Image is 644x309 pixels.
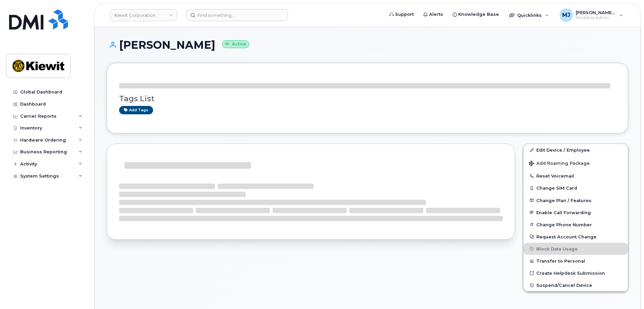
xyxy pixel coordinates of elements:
[524,156,628,170] button: Add Roaming Package
[524,144,628,156] a: Edit Device / Employee
[222,40,249,48] small: Active
[524,206,628,219] button: Enable Call Forwarding
[524,231,628,243] button: Request Account Change
[524,182,628,194] button: Change SIM Card
[536,210,591,215] span: Enable Call Forwarding
[536,198,592,203] span: Change Plan / Features
[119,94,616,103] h3: Tags List
[536,283,592,288] span: Suspend/Cancel Device
[524,194,628,206] button: Change Plan / Features
[524,267,628,279] a: Create Helpdesk Submission
[529,161,590,167] span: Add Roaming Package
[524,219,628,231] button: Change Phone Number
[524,279,628,291] button: Suspend/Cancel Device
[524,255,628,267] button: Transfer to Personal
[524,170,628,182] button: Reset Voicemail
[119,106,153,114] a: Add tags
[524,243,628,255] button: Block Data Usage
[107,39,628,51] h1: [PERSON_NAME]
